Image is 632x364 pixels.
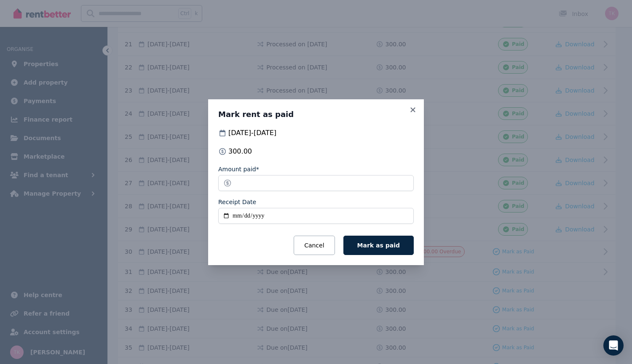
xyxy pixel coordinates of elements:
[228,128,276,138] span: [DATE] - [DATE]
[294,236,335,255] button: Cancel
[603,335,624,356] div: Open Intercom Messenger
[218,198,256,206] label: Receipt Date
[228,146,252,157] span: 300.00
[218,165,259,173] label: Amount paid*
[343,236,414,255] button: Mark as paid
[357,242,400,249] span: Mark as paid
[218,109,414,120] h3: Mark rent as paid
